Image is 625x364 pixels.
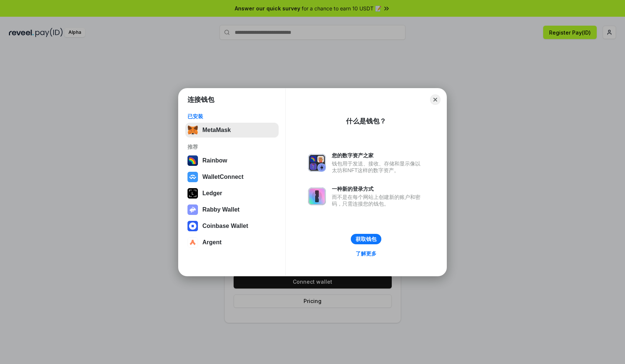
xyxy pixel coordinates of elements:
[332,186,424,192] div: 一种新的登录方式
[332,160,424,174] div: 钱包用于发送、接收、存储和显示像以太坊和NFT这样的数字资产。
[351,234,381,244] button: 获取钱包
[332,152,424,159] div: 您的数字资产之家
[202,127,231,133] div: MetaMask
[346,117,386,126] div: 什么是钱包？
[202,206,240,213] div: Rabby Wallet
[187,188,198,199] img: svg+xml,%3Csvg%20xmlns%3D%22http%3A%2F%2Fwww.w3.org%2F2000%2Fsvg%22%20width%3D%2228%22%20height%3...
[202,174,244,180] div: WalletConnect
[351,249,381,258] a: 了解更多
[185,219,279,233] button: Coinbase Wallet
[430,94,440,105] button: Close
[356,250,376,257] div: 了解更多
[202,190,222,197] div: Ledger
[185,170,279,184] button: WalletConnect
[185,186,279,201] button: Ledger
[187,95,214,104] h1: 连接钱包
[308,154,326,172] img: svg+xml,%3Csvg%20xmlns%3D%22http%3A%2F%2Fwww.w3.org%2F2000%2Fsvg%22%20fill%3D%22none%22%20viewBox...
[202,239,222,246] div: Argent
[187,204,198,215] img: svg+xml,%3Csvg%20xmlns%3D%22http%3A%2F%2Fwww.w3.org%2F2000%2Fsvg%22%20fill%3D%22none%22%20viewBox...
[202,157,227,164] div: Rainbow
[187,237,198,248] img: svg+xml,%3Csvg%20width%3D%2228%22%20height%3D%2228%22%20viewBox%3D%220%200%2028%2028%22%20fill%3D...
[185,123,279,138] button: MetaMask
[332,194,424,207] div: 而不是在每个网站上创建新的账户和密码，只需连接您的钱包。
[187,125,198,135] img: svg+xml,%3Csvg%20fill%3D%22none%22%20height%3D%2233%22%20viewBox%3D%220%200%2035%2033%22%20width%...
[185,202,279,217] button: Rabby Wallet
[187,155,198,166] img: svg+xml,%3Csvg%20width%3D%22120%22%20height%3D%22120%22%20viewBox%3D%220%200%20120%20120%22%20fil...
[187,221,198,231] img: svg+xml,%3Csvg%20width%3D%2228%22%20height%3D%2228%22%20viewBox%3D%220%200%2028%2028%22%20fill%3D...
[202,223,248,229] div: Coinbase Wallet
[185,153,279,168] button: Rainbow
[185,235,279,250] button: Argent
[356,236,376,242] div: 获取钱包
[187,144,276,150] div: 推荐
[187,113,276,120] div: 已安装
[308,187,326,205] img: svg+xml,%3Csvg%20xmlns%3D%22http%3A%2F%2Fwww.w3.org%2F2000%2Fsvg%22%20fill%3D%22none%22%20viewBox...
[187,172,198,182] img: svg+xml,%3Csvg%20width%3D%2228%22%20height%3D%2228%22%20viewBox%3D%220%200%2028%2028%22%20fill%3D...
